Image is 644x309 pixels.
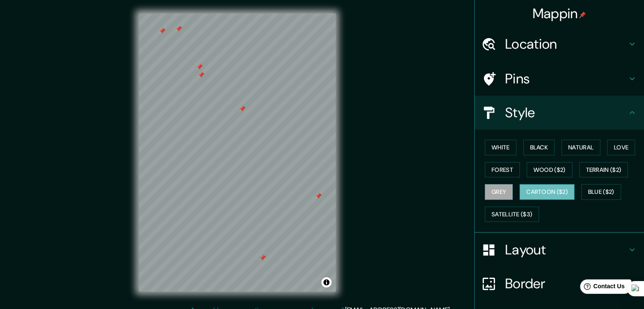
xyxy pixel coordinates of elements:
canvas: Map [139,14,336,292]
button: Wood ($2) [527,162,572,178]
h4: Style [505,104,627,121]
button: Black [523,140,555,155]
h4: Location [505,36,627,52]
button: Love [607,140,635,155]
h4: Pins [505,70,627,87]
button: Grey [485,184,513,200]
img: pin-icon.png [579,11,586,18]
iframe: Help widget launcher [569,276,635,300]
button: White [485,140,517,155]
button: Forest [485,162,520,178]
h4: Mappin [533,5,586,22]
button: Satellite ($3) [485,207,539,222]
button: Toggle attribution [321,277,332,287]
h4: Border [505,275,627,292]
div: Border [475,267,644,301]
button: Natural [561,140,600,155]
div: Style [475,96,644,130]
button: Terrain ($2) [579,162,628,178]
div: Layout [475,233,644,267]
button: Cartoon ($2) [520,184,575,200]
div: Location [475,27,644,61]
button: Blue ($2) [581,184,621,200]
h4: Layout [505,241,627,258]
div: Pins [475,62,644,96]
